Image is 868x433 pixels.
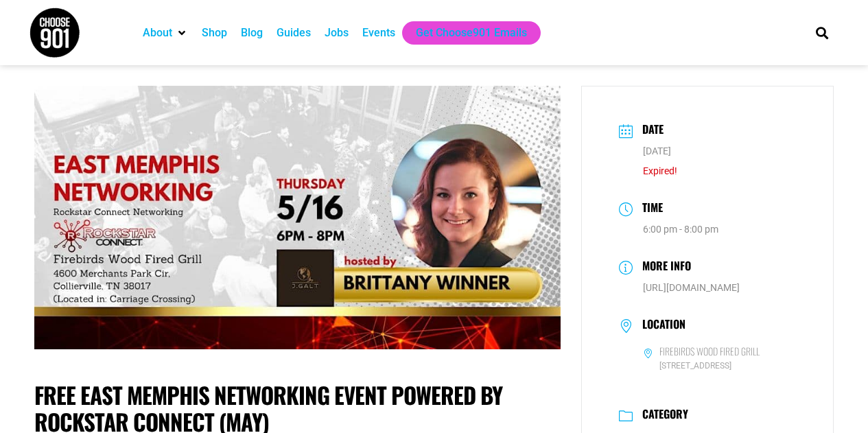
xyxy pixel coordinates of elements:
h3: Category [635,408,688,424]
span: [STREET_ADDRESS] [643,360,797,373]
a: Shop [202,25,227,41]
a: Guides [277,25,311,41]
h3: More Info [635,257,691,277]
div: Search [810,21,833,44]
img: Promotional banner for East Memphis Networking event at Firebirds Wood Fired Grill on Thursday, 5... [34,86,561,349]
h3: Time [635,199,663,219]
h3: Location [635,318,685,334]
a: [URL][DOMAIN_NAME] [643,282,740,293]
div: About [136,21,195,45]
nav: Main nav [136,21,792,45]
a: Events [362,25,395,41]
a: Jobs [325,25,349,41]
a: Blog [241,25,263,41]
span: Expired! [643,165,677,176]
h3: Date [635,121,664,141]
a: About [143,25,172,41]
span: [DATE] [643,145,671,156]
h6: Firebirds Wood Fired Grill [659,345,760,358]
a: Get Choose901 Emails [416,25,527,41]
abbr: 6:00 pm - 8:00 pm [643,224,718,235]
